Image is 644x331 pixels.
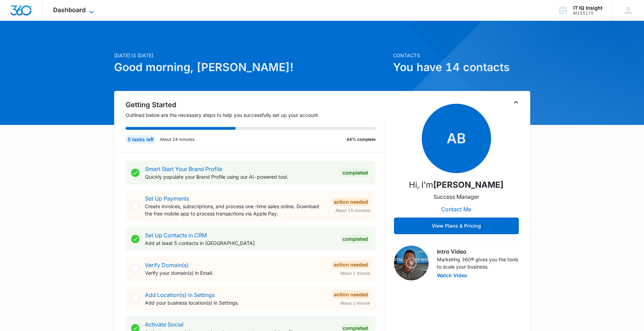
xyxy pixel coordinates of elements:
div: Action Needed [332,261,370,269]
span: Dashboard [53,6,86,14]
div: Action Needed [332,198,370,206]
div: 5 tasks left [126,135,156,144]
a: Activate Social [145,321,183,328]
p: Add your business location(s) in Settings. [145,299,326,306]
div: account name [573,5,602,11]
h3: Intro Video [437,247,519,256]
p: [DATE] is [DATE] [114,52,389,59]
span: About 1 minute [340,270,370,277]
p: Hi, I'm [409,179,504,191]
p: Quickly populate your Brand Profile using our AI-powered tool. [145,173,335,180]
a: Smart Start Your Brand Profile [145,165,222,172]
h1: Good morning, [PERSON_NAME]! [114,59,389,76]
p: Create invoices, subscriptions, and process one-time sales online. Download the free mobile app t... [145,203,326,217]
p: Add at least 5 contacts in [GEOGRAPHIC_DATA]. [145,239,335,247]
button: Contact Me [434,201,478,218]
p: Contacts [393,52,530,59]
p: Verify your domain(s) in Email. [145,269,326,277]
a: Set Up Payments [145,195,189,202]
span: About 1 minute [340,300,370,306]
button: Watch Video [437,273,467,278]
p: Success Manager [433,193,479,201]
span: About 15 minutes [335,207,370,214]
img: Intro Video [394,246,429,280]
div: account id [573,11,602,16]
div: Completed [341,169,370,177]
button: Toggle Collapse [512,98,520,107]
strong: [PERSON_NAME] [433,180,504,190]
a: Verify Domain(s) [145,262,189,269]
a: Set Up Contacts in CRM [145,232,207,239]
button: View Plans & Pricing [394,218,519,234]
p: Outlined below are the necessary steps to help you successfully set up your account. [126,111,384,119]
span: AB [422,104,491,173]
div: Completed [341,235,370,243]
p: Marketing 360® gives you the tools to scale your business. [437,256,519,270]
h1: You have 14 contacts [393,59,530,76]
h2: Getting Started [126,100,384,110]
p: About 24 minutes [160,136,195,143]
div: Action Needed [332,290,370,299]
a: Add Location(s) in Settings [145,291,215,298]
p: 44% complete [346,136,376,143]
